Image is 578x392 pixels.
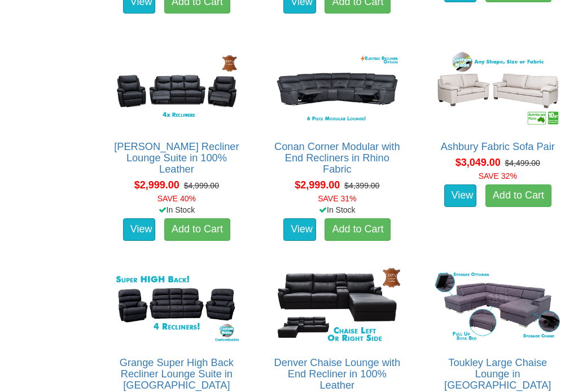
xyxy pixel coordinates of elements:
[184,181,219,190] del: $4,999.00
[444,184,477,207] a: View
[111,49,242,130] img: Maxwell Recliner Lounge Suite in 100% Leather
[274,141,400,175] a: Conan Corner Modular with End Recliners in Rhino Fabric
[164,218,230,241] a: Add to Cart
[295,179,340,191] span: $2,999.00
[134,179,179,191] span: $2,999.00
[479,171,517,180] font: SAVE 32%
[485,184,551,207] a: Add to Cart
[432,49,563,130] img: Ashbury Fabric Sofa Pair
[505,158,540,168] del: $4,499.00
[272,265,402,346] img: Denver Chaise Lounge with End Recliner in 100% Leather
[325,218,391,241] a: Add to Cart
[283,218,316,241] a: View
[456,157,501,168] span: $3,049.00
[123,218,156,241] a: View
[274,357,400,391] a: Denver Chaise Lounge with End Recliner in 100% Leather
[432,265,563,346] img: Toukley Large Chaise Lounge in Fabric
[111,265,242,346] img: Grange Super High Back Recliner Lounge Suite in Fabric
[444,357,551,391] a: Toukley Large Chaise Lounge in [GEOGRAPHIC_DATA]
[272,49,402,130] img: Conan Corner Modular with End Recliners in Rhino Fabric
[157,194,196,203] font: SAVE 40%
[114,141,239,175] a: [PERSON_NAME] Recliner Lounge Suite in 100% Leather
[441,141,555,152] a: Ashbury Fabric Sofa Pair
[103,204,251,215] div: In Stock
[263,204,411,215] div: In Stock
[120,357,234,391] a: Grange Super High Back Recliner Lounge Suite in [GEOGRAPHIC_DATA]
[318,194,356,203] font: SAVE 31%
[344,181,379,190] del: $4,399.00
